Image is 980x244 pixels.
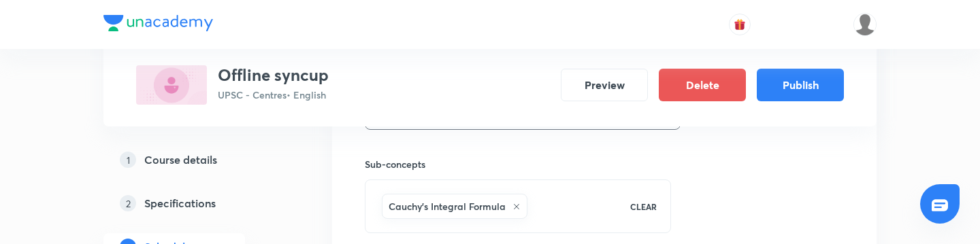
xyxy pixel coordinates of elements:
a: 1Course details [103,146,289,173]
a: Company Logo [103,15,213,35]
p: UPSC - Centres • English [218,88,329,102]
img: Company Logo [103,15,213,31]
p: CLEAR [630,201,657,213]
img: D9C31BF2-E0C8-4239-9628-E0272EC2C67E_plus.png [136,65,207,105]
p: 2 [120,195,136,211]
h5: Course details [144,152,217,168]
h6: Cauchy’s Integral Formula [389,199,506,213]
h5: Specifications [144,195,216,211]
button: Preview [561,69,648,101]
button: Delete [659,69,746,101]
img: S M AKSHATHAjjjfhfjgjgkgkgkhk [853,13,877,36]
button: Publish [757,69,844,101]
button: avatar [729,14,751,35]
a: 2Specifications [103,190,289,217]
h3: Offline syncup [218,65,329,85]
img: avatar [734,18,746,31]
p: 1 [120,152,136,168]
h6: Sub-concepts [365,157,671,171]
